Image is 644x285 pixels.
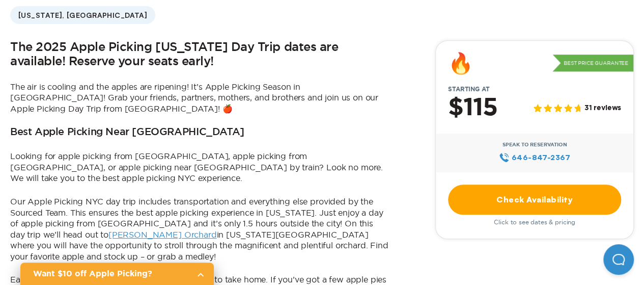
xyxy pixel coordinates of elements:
[494,219,575,226] span: Click to see dates & pricing
[10,126,244,139] h3: Best Apple Picking Near [GEOGRAPHIC_DATA]
[10,82,389,115] p: The air is cooling and the apples are ripening! It’s Apple Picking Season in [GEOGRAPHIC_DATA]! G...
[10,151,389,184] p: Looking for apple picking from [GEOGRAPHIC_DATA], apple picking from [GEOGRAPHIC_DATA], or apple ...
[108,230,217,239] a: [PERSON_NAME] Orchard
[10,6,155,24] span: [US_STATE], [GEOGRAPHIC_DATA]
[448,95,497,121] h2: $115
[33,268,188,280] h2: Want $10 off Apple Picking?
[20,263,214,285] a: Want $10 off Apple Picking?
[502,142,567,148] span: Speak to Reservation
[603,244,634,275] iframe: Help Scout Beacon - Open
[10,40,389,69] h2: The 2025 Apple Picking [US_STATE] Day Trip dates are available! Reserve your seats early!
[552,55,633,72] p: Best Price Guarantee
[448,53,473,73] div: 🔥
[436,86,501,93] span: Starting at
[10,196,389,263] p: Our Apple Picking NYC day trip includes transportation and everything else provided by the Source...
[584,104,621,113] span: 31 reviews
[512,152,570,163] span: 646‍-847‍-2367
[499,152,570,163] a: 646‍-847‍-2367
[448,185,621,215] a: Check Availability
